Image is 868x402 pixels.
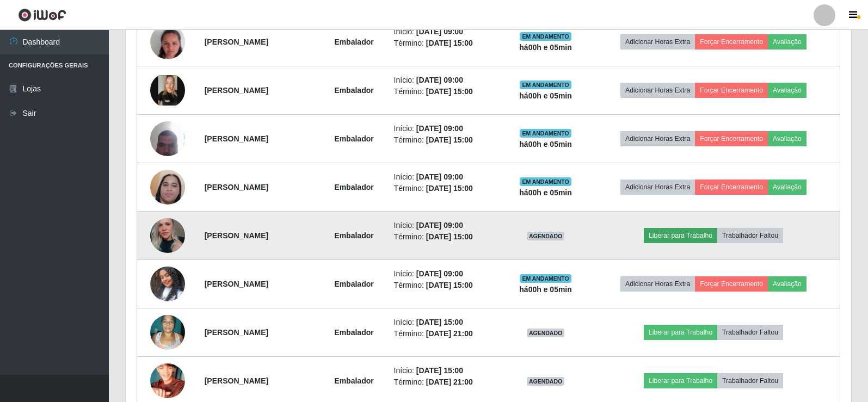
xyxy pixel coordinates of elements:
time: [DATE] 09:00 [416,124,463,133]
time: [DATE] 15:00 [426,184,473,193]
time: [DATE] 15:00 [426,281,473,289]
button: Liberar para Trabalho [644,373,717,388]
strong: Embalador [334,376,373,385]
img: 1739383182576.jpeg [150,149,185,226]
li: Término: [394,280,498,291]
strong: há 00 h e 05 min [519,43,572,52]
button: Trabalhador Faltou [717,228,783,243]
li: Término: [394,86,498,97]
span: AGENDADO [527,377,565,386]
li: Término: [394,183,498,194]
li: Início: [394,75,498,86]
span: AGENDADO [527,232,565,240]
time: [DATE] 15:00 [426,87,473,96]
strong: [PERSON_NAME] [205,86,268,95]
strong: há 00 h e 05 min [519,285,572,294]
time: [DATE] 15:00 [416,318,463,326]
strong: há 00 h e 05 min [519,140,572,149]
img: 1732929504473.jpeg [150,75,185,106]
button: Adicionar Horas Extra [620,180,695,195]
img: 1677665450683.jpeg [150,309,185,355]
button: Forçar Encerramento [695,131,768,146]
button: Avaliação [768,34,807,50]
time: [DATE] 09:00 [416,172,463,181]
li: Início: [394,268,498,280]
li: Término: [394,376,498,388]
span: EM ANDAMENTO [520,81,571,89]
time: [DATE] 09:00 [416,76,463,84]
span: EM ANDAMENTO [520,177,571,186]
strong: [PERSON_NAME] [205,134,268,143]
li: Início: [394,171,498,183]
li: Início: [394,220,498,231]
strong: Embalador [334,328,373,337]
time: [DATE] 21:00 [426,329,473,338]
li: Término: [394,328,498,339]
strong: Embalador [334,280,373,288]
time: [DATE] 09:00 [416,269,463,278]
li: Término: [394,38,498,49]
strong: [PERSON_NAME] [205,38,268,46]
strong: [PERSON_NAME] [205,231,268,240]
strong: [PERSON_NAME] [205,328,268,337]
li: Término: [394,134,498,146]
strong: Embalador [334,231,373,240]
button: Avaliação [768,180,807,195]
time: [DATE] 15:00 [416,366,463,375]
li: Término: [394,231,498,243]
button: Forçar Encerramento [695,180,768,195]
time: [DATE] 09:00 [416,221,463,230]
strong: [PERSON_NAME] [205,376,268,385]
li: Início: [394,317,498,328]
span: AGENDADO [527,329,565,337]
strong: Embalador [334,134,373,143]
time: [DATE] 21:00 [426,378,473,386]
button: Trabalhador Faltou [717,373,783,388]
button: Trabalhador Faltou [717,325,783,340]
img: 1754087177031.jpeg [150,253,185,315]
strong: há 00 h e 05 min [519,188,572,197]
time: [DATE] 15:00 [426,232,473,241]
span: EM ANDAMENTO [520,32,571,41]
li: Início: [394,365,498,376]
img: CoreUI Logo [18,8,66,22]
button: Adicionar Horas Extra [620,131,695,146]
strong: Embalador [334,38,373,46]
img: 1722619557508.jpeg [150,115,185,162]
button: Forçar Encerramento [695,34,768,50]
button: Avaliação [768,276,807,292]
button: Liberar para Trabalho [644,325,717,340]
strong: [PERSON_NAME] [205,183,268,191]
button: Avaliação [768,83,807,98]
img: 1672943199458.jpeg [150,7,185,77]
img: 1741885516826.jpeg [150,209,185,261]
strong: Embalador [334,183,373,191]
button: Liberar para Trabalho [644,228,717,243]
span: EM ANDAMENTO [520,274,571,283]
li: Início: [394,26,498,38]
strong: Embalador [334,86,373,95]
span: EM ANDAMENTO [520,129,571,138]
time: [DATE] 09:00 [416,27,463,36]
button: Adicionar Horas Extra [620,83,695,98]
strong: [PERSON_NAME] [205,280,268,288]
button: Adicionar Horas Extra [620,34,695,50]
time: [DATE] 15:00 [426,135,473,144]
button: Forçar Encerramento [695,276,768,292]
time: [DATE] 15:00 [426,39,473,47]
button: Forçar Encerramento [695,83,768,98]
li: Início: [394,123,498,134]
button: Adicionar Horas Extra [620,276,695,292]
strong: há 00 h e 05 min [519,91,572,100]
button: Avaliação [768,131,807,146]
